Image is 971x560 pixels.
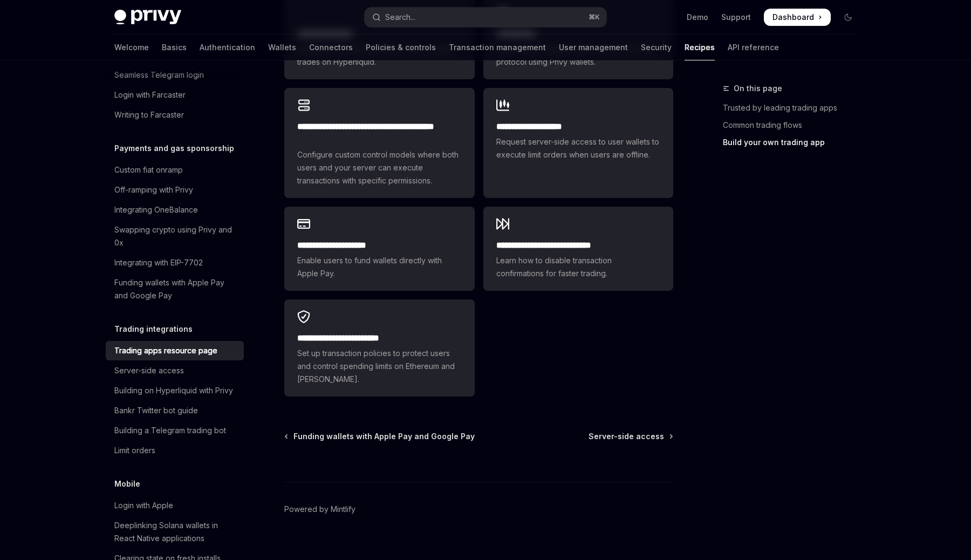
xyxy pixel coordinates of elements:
a: Server-side access [589,431,672,442]
div: Search... [385,11,415,24]
a: API reference [728,35,779,60]
div: Integrating with EIP-7702 [114,256,203,269]
span: On this page [734,82,782,95]
a: Integrating with EIP-7702 [106,253,244,272]
a: Building on Hyperliquid with Privy [106,381,244,400]
a: Limit orders [106,441,244,460]
a: Login with Farcaster [106,85,244,105]
a: Custom fiat onramp [106,160,244,180]
div: Funding wallets with Apple Pay and Google Pay [114,276,237,302]
a: Common trading flows [723,117,865,134]
a: Funding wallets with Apple Pay and Google Pay [106,273,244,305]
h5: Mobile [114,477,140,490]
div: Building on Hyperliquid with Privy [114,384,233,397]
img: dark logo [114,10,181,25]
h5: Trading integrations [114,323,193,336]
a: Building a Telegram trading bot [106,421,244,440]
button: Open search [365,8,606,27]
a: Policies & controls [366,35,436,60]
div: Building a Telegram trading bot [114,424,226,437]
span: ⌘ K [589,13,600,22]
div: Integrating OneBalance [114,203,198,216]
div: Login with Apple [114,499,173,512]
div: Bankr Twitter bot guide [114,404,198,417]
span: Learn how to disable transaction confirmations for faster trading. [496,254,660,280]
a: Swapping crypto using Privy and 0x [106,220,244,252]
a: Build your own trading app [723,134,865,151]
h5: Payments and gas sponsorship [114,142,234,155]
span: Funding wallets with Apple Pay and Google Pay [293,431,475,442]
a: Trading apps resource page [106,341,244,360]
a: **** **** **** *****Request server-side access to user wallets to execute limit orders when users... [483,88,673,198]
div: Limit orders [114,444,155,457]
a: Basics [162,35,187,60]
span: Enable users to fund wallets directly with Apple Pay. [297,254,461,280]
div: Writing to Farcaster [114,108,184,121]
button: Toggle dark mode [839,9,857,26]
a: Security [641,35,672,60]
span: Server-side access [589,431,664,442]
div: Trading apps resource page [114,344,217,357]
a: Connectors [309,35,353,60]
span: Set up transaction policies to protect users and control spending limits on Ethereum and [PERSON_... [297,347,461,386]
div: Deeplinking Solana wallets in React Native applications [114,519,237,545]
a: Off-ramping with Privy [106,180,244,200]
a: Powered by Mintlify [284,504,355,515]
a: Funding wallets with Apple Pay and Google Pay [285,431,475,442]
a: Welcome [114,35,149,60]
span: Request server-side access to user wallets to execute limit orders when users are offline. [496,135,660,161]
a: Support [721,12,751,23]
a: Trusted by leading trading apps [723,99,865,117]
a: Wallets [268,35,296,60]
div: Off-ramping with Privy [114,183,193,196]
a: Server-side access [106,361,244,380]
a: Recipes [685,35,715,60]
a: Bankr Twitter bot guide [106,401,244,420]
span: Dashboard [772,12,814,23]
div: Swapping crypto using Privy and 0x [114,223,237,249]
a: Demo [687,12,708,23]
div: Login with Farcaster [114,88,186,101]
a: Integrating OneBalance [106,200,244,220]
a: Writing to Farcaster [106,105,244,125]
a: Dashboard [764,9,831,26]
a: User management [559,35,628,60]
span: Configure custom control models where both users and your server can execute transactions with sp... [297,148,461,187]
div: Server-side access [114,364,184,377]
a: Deeplinking Solana wallets in React Native applications [106,516,244,548]
div: Custom fiat onramp [114,163,183,176]
a: Authentication [200,35,255,60]
a: Login with Apple [106,496,244,515]
a: Transaction management [449,35,546,60]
